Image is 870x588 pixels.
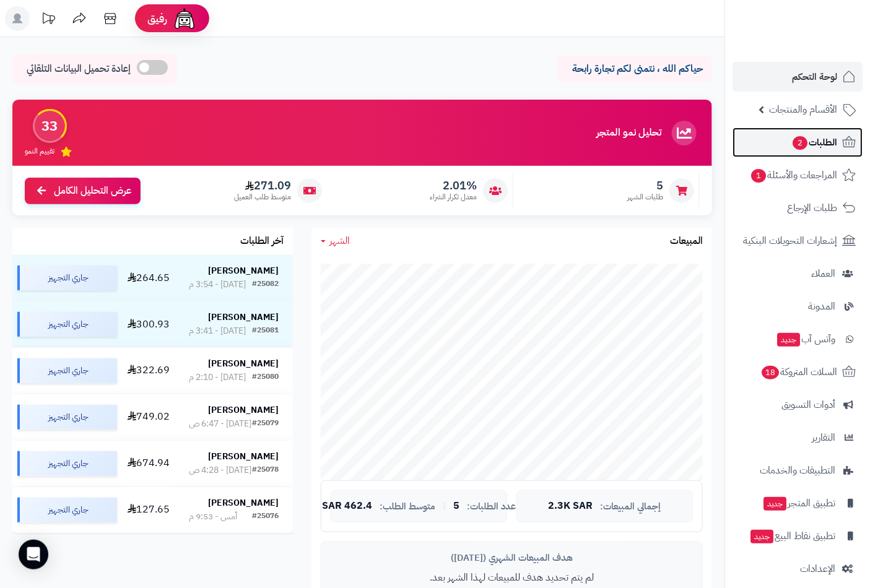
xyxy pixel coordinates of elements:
[252,371,279,384] div: #25080
[208,404,279,417] strong: [PERSON_NAME]
[670,236,703,247] h3: المبيعات
[430,179,477,192] span: 2.01%
[786,22,858,48] img: logo-2.png
[189,371,246,384] div: [DATE] - 2:10 م
[329,233,350,248] span: الشهر
[812,429,835,446] span: التقارير
[781,396,835,413] span: أدوات التسويق
[17,358,117,383] div: جاري التجهيز
[122,301,175,347] td: 300.93
[189,511,237,523] div: أمس - 9:53 م
[122,255,175,301] td: 264.65
[322,501,372,512] span: 462.4 SAR
[750,166,837,184] span: المراجعات والأسئلة
[769,101,837,118] span: الأقسام والمنتجات
[17,451,117,476] div: جاري التجهيز
[27,62,131,76] span: إعادة تحميل البيانات التلقائي
[252,418,279,430] div: #25079
[627,179,663,192] span: 5
[208,357,279,370] strong: [PERSON_NAME]
[17,266,117,290] div: جاري التجهيز
[17,312,117,337] div: جاري التجهيز
[733,226,863,256] a: إشعارات التحويلات البنكية
[567,62,703,76] p: حياكم الله ، نتمنى لكم تجارة رابحة
[733,390,863,420] a: أدوات التسويق
[321,234,350,248] a: الشهر
[33,6,64,34] a: تحديثات المنصة
[733,554,863,584] a: الإعدادات
[596,128,661,139] h3: تحليل نمو المتجر
[331,571,693,585] p: لم يتم تحديد هدف للمبيعات لهذا الشهر بعد.
[331,551,693,564] div: هدف المبيعات الشهري ([DATE])
[733,62,863,92] a: لوحة التحكم
[733,160,863,190] a: المراجعات والأسئلة1
[234,192,291,202] span: متوسط طلب العميل
[808,298,835,315] span: المدونة
[25,146,54,157] span: تقييم النمو
[252,325,279,337] div: #25081
[122,348,175,394] td: 322.69
[172,6,197,31] img: ai-face.png
[761,365,780,379] span: 18
[811,265,835,282] span: العملاء
[791,134,837,151] span: الطلبات
[800,560,835,577] span: الإعدادات
[234,179,291,192] span: 271.09
[189,325,246,337] div: [DATE] - 3:41 م
[760,363,837,381] span: السلات المتروكة
[208,450,279,463] strong: [PERSON_NAME]
[750,530,773,543] span: جديد
[430,192,477,202] span: معدل تكرار الشراء
[122,487,175,533] td: 127.65
[147,11,167,26] span: رفيق
[733,292,863,321] a: المدونة
[733,128,863,157] a: الطلبات2
[19,540,48,569] div: Open Intercom Messenger
[453,501,459,512] span: 5
[252,464,279,477] div: #25078
[777,333,800,347] span: جديد
[743,232,837,249] span: إشعارات التحويلات البنكية
[733,193,863,223] a: طلبات الإرجاع
[749,527,835,545] span: تطبيق نقاط البيع
[122,441,175,486] td: 674.94
[17,405,117,430] div: جاري التجهيز
[549,501,593,512] span: 2.3K SAR
[733,324,863,354] a: وآتس آبجديد
[17,498,117,522] div: جاري التجهيز
[763,497,786,511] span: جديد
[733,357,863,387] a: السلات المتروكة18
[443,501,446,511] span: |
[54,184,131,198] span: عرض التحليل الكامل
[208,264,279,277] strong: [PERSON_NAME]
[762,495,835,512] span: تطبيق المتجر
[733,259,863,288] a: العملاء
[760,462,835,479] span: التطبيقات والخدمات
[240,236,284,247] h3: آخر الطلبات
[792,136,807,150] span: 2
[733,521,863,551] a: تطبيق نقاط البيعجديد
[627,192,663,202] span: طلبات الشهر
[776,331,835,348] span: وآتس آب
[208,496,279,509] strong: [PERSON_NAME]
[601,501,661,512] span: إجمالي المبيعات:
[792,68,837,85] span: لوحة التحكم
[25,178,141,204] a: عرض التحليل الكامل
[787,199,837,217] span: طلبات الإرجاع
[733,488,863,518] a: تطبيق المتجرجديد
[189,464,251,477] div: [DATE] - 4:28 ص
[189,279,246,291] div: [DATE] - 3:54 م
[467,501,516,512] span: عدد الطلبات:
[733,456,863,485] a: التطبيقات والخدمات
[208,311,279,324] strong: [PERSON_NAME]
[189,418,251,430] div: [DATE] - 6:47 ص
[380,501,435,512] span: متوسط الطلب:
[750,168,766,183] span: 1
[252,279,279,291] div: #25082
[733,423,863,452] a: التقارير
[252,511,279,523] div: #25076
[122,394,175,440] td: 749.02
